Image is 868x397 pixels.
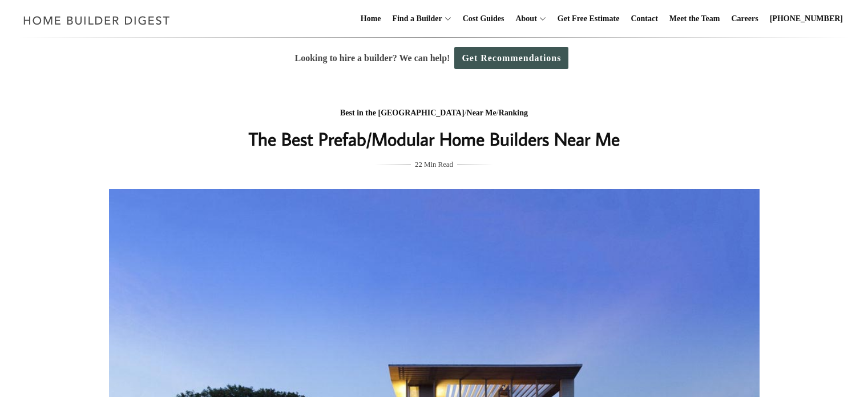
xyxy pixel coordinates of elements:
a: Careers [727,1,763,37]
a: Contact [626,1,662,37]
a: [PHONE_NUMBER] [765,1,847,37]
a: About [511,1,536,37]
a: Meet the Team [665,1,725,37]
a: Near Me [467,109,496,117]
a: Ranking [499,109,528,117]
a: Home [356,1,386,37]
a: Find a Builder [388,1,442,37]
a: Best in the [GEOGRAPHIC_DATA] [340,109,465,117]
img: Home Builder Digest [18,9,175,31]
a: Cost Guides [458,1,509,37]
span: 22 Min Read [415,158,453,171]
a: Get Free Estimate [553,1,624,37]
h1: The Best Prefab/Modular Home Builders Near Me [207,125,662,153]
div: / / [207,106,662,121]
a: Get Recommendations [454,47,568,69]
